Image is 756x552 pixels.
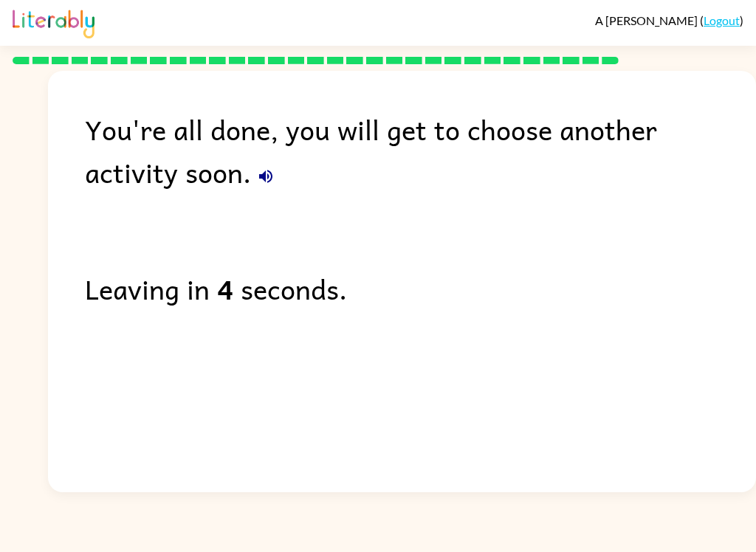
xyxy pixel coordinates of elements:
[704,13,740,27] a: Logout
[217,267,233,310] b: 4
[595,13,743,27] div: ( )
[85,108,756,193] div: You're all done, you will get to choose another activity soon.
[595,13,700,27] span: A [PERSON_NAME]
[85,267,756,310] div: Leaving in seconds.
[13,6,94,38] img: Literably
